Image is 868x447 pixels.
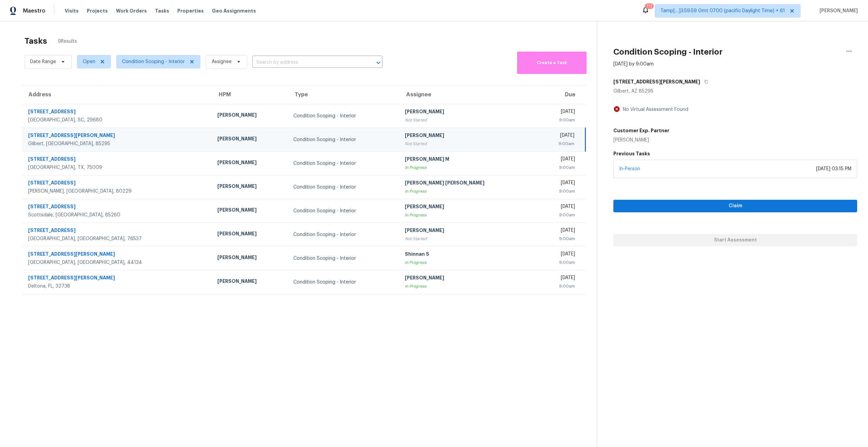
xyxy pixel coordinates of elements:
div: Deltona, FL, 32738 [28,283,206,290]
div: [GEOGRAPHIC_DATA], TX, 75009 [28,164,206,171]
div: In Progress [405,259,531,266]
div: [GEOGRAPHIC_DATA], [GEOGRAPHIC_DATA], 76537 [28,235,206,242]
div: [STREET_ADDRESS][PERSON_NAME] [28,274,206,283]
span: Visits [65,7,79,14]
div: 9:00am [542,188,575,195]
div: [STREET_ADDRESS] [28,108,206,117]
div: In Progress [405,164,531,171]
button: Copy Address [700,76,709,88]
div: [PERSON_NAME] [217,183,282,191]
div: In Progress [405,283,531,290]
div: [STREET_ADDRESS][PERSON_NAME] [28,132,206,140]
div: [STREET_ADDRESS] [28,156,206,164]
div: Not Started [405,140,531,147]
span: [PERSON_NAME] [817,7,858,14]
div: Gilbert, AZ 85295 [613,88,857,95]
h5: Previous Tasks [613,150,857,157]
div: Condition Scoping - Interior [293,136,394,143]
div: [DATE] [542,251,575,259]
div: [STREET_ADDRESS] [28,203,206,212]
div: [STREET_ADDRESS][PERSON_NAME] [28,251,206,259]
th: Address [22,85,212,104]
div: [DATE] [542,274,575,283]
div: Not Started [405,235,531,242]
div: [DATE] [542,203,575,212]
div: 9:00am [542,235,575,242]
div: [PERSON_NAME] [217,135,282,144]
img: Artifact Not Present Icon [613,105,620,113]
div: Condition Scoping - Interior [293,279,394,286]
div: [DATE] [542,179,575,188]
span: Tasks [155,8,169,13]
div: 9:00am [542,117,575,123]
div: Condition Scoping - Interior [293,255,394,262]
th: Assignee [399,85,536,104]
div: [PERSON_NAME], [GEOGRAPHIC_DATA], 80229 [28,188,206,195]
div: Scottsdale, [GEOGRAPHIC_DATA], 85260 [28,212,206,218]
div: [PERSON_NAME] [405,108,531,117]
div: Condition Scoping - Interior [293,231,394,238]
h2: Tasks [24,38,47,44]
input: Search by address [252,57,363,68]
div: 9:00am [542,283,575,290]
a: In-Person [619,167,640,171]
span: 9 Results [58,38,77,45]
div: [PERSON_NAME] [217,278,282,286]
div: Shinnan S [405,251,531,259]
div: [GEOGRAPHIC_DATA], [GEOGRAPHIC_DATA], 44134 [28,259,206,266]
span: Properties [177,7,204,14]
div: 9:00am [542,259,575,266]
div: [PERSON_NAME] [217,207,282,215]
div: 9:00am [542,164,575,171]
div: [PERSON_NAME] [405,227,531,235]
span: Maestro [23,7,45,14]
div: [PERSON_NAME] [217,159,282,168]
div: [DATE] 03:15 PM [816,166,851,172]
div: [DATE] [542,156,575,164]
button: Claim [613,200,857,212]
div: In Progress [405,212,531,218]
div: No Virtual Assessment Found [620,106,688,113]
h5: Customer Exp. Partner [613,127,669,134]
div: [PERSON_NAME] M [405,156,531,164]
div: [PERSON_NAME] [405,203,531,212]
div: 9:00am [542,212,575,218]
div: [PERSON_NAME] [217,254,282,263]
div: Condition Scoping - Interior [293,208,394,214]
div: [PERSON_NAME] [613,137,669,143]
span: Open [83,58,95,65]
div: [PERSON_NAME] [PERSON_NAME] [405,179,531,188]
div: In Progress [405,188,531,195]
span: Work Orders [116,7,147,14]
span: Condition Scoping - Interior [122,58,185,65]
div: [DATE] [542,227,575,235]
th: Due [536,85,586,104]
button: Open [374,58,383,67]
div: Condition Scoping - Interior [293,160,394,167]
div: [PERSON_NAME] [405,132,531,140]
div: [DATE] by 9:00am [613,61,654,67]
div: Condition Scoping - Interior [293,184,394,191]
div: [GEOGRAPHIC_DATA], SC, 29680 [28,117,206,123]
div: 9:00am [542,140,574,147]
div: 712 [646,3,652,9]
span: Tamp[…]3:59:59 Gmt 0700 (pacific Daylight Time) + 61 [660,7,785,14]
span: Projects [87,7,108,14]
div: [STREET_ADDRESS] [28,179,206,188]
div: Gilbert, [GEOGRAPHIC_DATA], 85295 [28,140,206,147]
div: [DATE] [542,108,575,117]
span: Date Range [30,58,56,65]
span: Claim [619,202,852,210]
button: Create a Task [517,52,587,74]
div: [STREET_ADDRESS] [28,227,206,235]
span: Assignee [212,58,232,65]
div: [DATE] [542,132,574,140]
div: Not Started [405,117,531,123]
th: Type [288,85,399,104]
h5: [STREET_ADDRESS][PERSON_NAME] [613,78,700,85]
th: HPM [212,85,288,104]
span: Create a Task [520,59,583,67]
h2: Condition Scoping - Interior [613,48,723,55]
span: Geo Assignments [212,7,256,14]
div: [PERSON_NAME] [217,112,282,120]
